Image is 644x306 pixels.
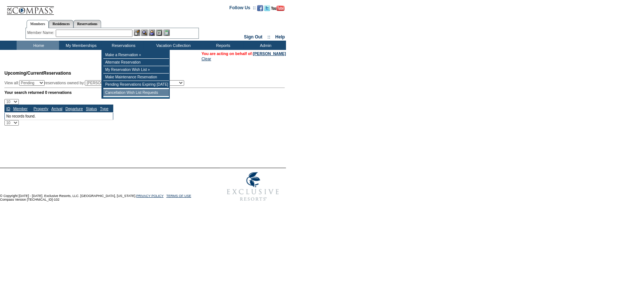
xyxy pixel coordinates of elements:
[27,20,49,28] a: Members
[4,90,285,95] div: Your search returned 0 reservations
[264,7,270,12] a: Follow us on Twitter
[166,194,192,198] a: TERMS OF USE
[59,41,101,50] td: My Memberships
[244,41,286,50] td: Admin
[244,34,262,40] a: Sign Out
[103,74,169,81] td: Make Maintenance Reservation
[141,30,148,36] img: View
[275,34,285,40] a: Help
[65,106,83,111] a: Departure
[4,80,187,86] div: View all: reservations owned by:
[163,30,170,36] img: b_calculator.gif
[103,59,169,66] td: Alternate Reservation
[4,71,71,76] span: Reservations
[101,41,144,50] td: Reservations
[51,106,62,111] a: Arrival
[271,6,285,11] img: Subscribe to our YouTube Channel
[103,81,169,88] td: Pending Reservations Expiring [DATE]
[103,51,169,59] td: Make a Reservation »
[144,41,201,50] td: Vacation Collection
[202,57,211,61] a: Clear
[134,30,140,36] img: b_edit.gif
[49,20,73,28] a: Residences
[230,4,256,13] td: Follow Us ::
[201,41,244,50] td: Reports
[253,51,286,56] a: [PERSON_NAME]
[100,106,109,111] a: Type
[13,106,28,111] a: Member
[86,106,97,111] a: Status
[73,20,101,28] a: Reservations
[4,71,43,76] span: Upcoming/Current
[264,5,270,11] img: Follow us on Twitter
[268,34,271,40] span: ::
[220,168,286,205] img: Exclusive Resorts
[17,41,59,50] td: Home
[103,89,169,96] td: Cancellation Wish List Requests
[6,106,10,111] a: ID
[5,112,113,120] td: No records found.
[202,51,286,56] span: You are acting on behalf of:
[103,66,169,74] td: My Reservation Wish List »
[27,30,56,36] div: Member Name:
[257,5,263,11] img: Become our fan on Facebook
[271,7,285,12] a: Subscribe to our YouTube Channel
[156,30,162,36] img: Reservations
[136,194,163,198] a: PRIVACY POLICY
[149,30,155,36] img: Impersonate
[257,7,263,12] a: Become our fan on Facebook
[34,106,48,111] a: Property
